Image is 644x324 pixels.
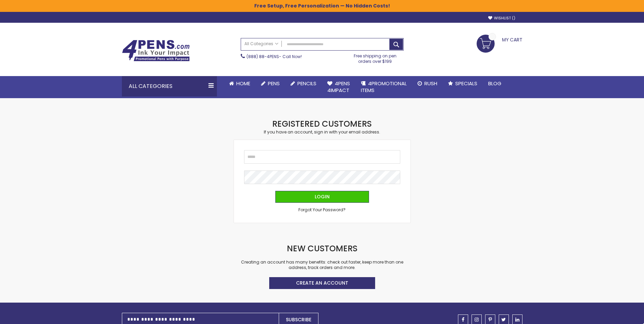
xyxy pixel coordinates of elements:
button: Login [275,191,369,203]
a: All Categories [241,38,282,50]
span: 4Pens 4impact [327,80,350,94]
a: Blog [483,76,507,91]
a: (888) 88-4PENS [246,54,279,59]
a: Pencils [285,76,322,91]
span: Blog [488,80,501,87]
span: Create an Account [296,280,348,286]
span: Pens [268,80,280,87]
p: Creating an account has many benefits: check out faster, keep more than one address, track orders... [234,259,410,270]
span: - Call Now! [246,54,302,59]
span: twitter [501,317,506,322]
a: 4PROMOTIONALITEMS [355,76,412,98]
span: Pencils [297,80,316,87]
a: Forgot Your Password? [298,207,346,213]
span: facebook [462,317,464,322]
div: If you have an account, sign in with your email address. [234,129,410,135]
span: Rush [424,80,437,87]
a: Wishlist [488,16,515,21]
span: 4PROMOTIONAL ITEMS [361,80,407,94]
div: All Categories [122,76,217,96]
span: pinterest [489,317,492,322]
a: Rush [412,76,443,91]
span: linkedin [515,317,519,322]
strong: Registered Customers [272,118,372,129]
div: Free shipping on pen orders over $199 [347,51,404,64]
span: Home [236,80,250,87]
strong: New Customers [287,243,357,254]
a: 4Pens4impact [322,76,355,98]
a: Pens [256,76,285,91]
span: Specials [455,80,477,87]
img: 4Pens Custom Pens and Promotional Products [122,40,190,61]
a: Specials [443,76,483,91]
span: instagram [475,317,479,322]
a: Create an Account [269,277,375,289]
span: Subscribe [286,316,311,323]
a: Home [224,76,256,91]
span: All Categories [244,41,278,47]
span: Login [315,193,330,200]
span: Forgot Your Password? [298,207,346,213]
